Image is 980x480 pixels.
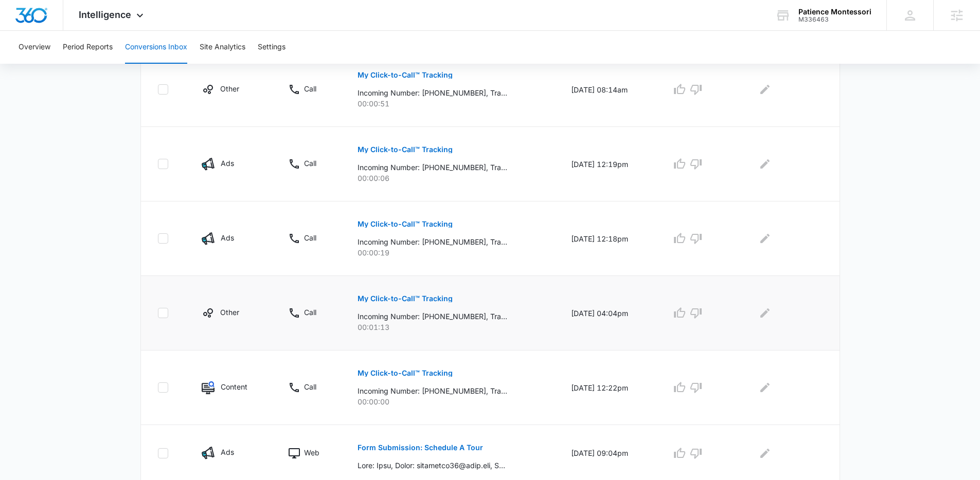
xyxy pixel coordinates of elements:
button: Settings [258,31,286,64]
p: 00:00:19 [358,247,546,258]
button: My Click-to-Call™ Tracking [358,137,453,162]
p: Content [221,381,247,392]
button: Form Submission: Schedule A Tour [358,435,483,460]
button: Edit Comments [757,156,773,172]
button: Edit Comments [757,379,773,396]
td: [DATE] 08:14am [559,52,659,127]
td: [DATE] 12:22pm [559,350,659,425]
button: Edit Comments [757,81,773,98]
span: Intelligence [79,9,131,20]
p: Incoming Number: [PHONE_NUMBER], Tracking Number: [PHONE_NUMBER], Ring To: [PHONE_NUMBER], Caller... [358,162,507,173]
p: 00:01:13 [358,322,546,333]
td: [DATE] 04:04pm [559,276,659,350]
button: Edit Comments [757,445,773,461]
p: Ads [221,232,234,243]
p: Incoming Number: [PHONE_NUMBER], Tracking Number: [PHONE_NUMBER], Ring To: [PHONE_NUMBER], Caller... [358,87,507,98]
p: My Click-to-Call™ Tracking [358,220,453,228]
p: Form Submission: Schedule A Tour [358,444,483,451]
p: 00:00:00 [358,396,546,407]
p: Incoming Number: [PHONE_NUMBER], Tracking Number: [PHONE_NUMBER], Ring To: [PHONE_NUMBER], Caller... [358,236,507,247]
p: Incoming Number: [PHONE_NUMBER], Tracking Number: [PHONE_NUMBER], Ring To: [PHONE_NUMBER], Caller... [358,311,507,322]
p: My Click-to-Call™ Tracking [358,71,453,79]
button: Site Analytics [200,31,245,64]
p: Call [304,83,316,94]
p: Ads [221,158,234,169]
button: My Click-to-Call™ Tracking [358,212,453,236]
p: 00:00:51 [358,98,546,109]
div: account name [798,8,871,16]
p: Ads [221,447,234,457]
p: My Click-to-Call™ Tracking [358,295,453,302]
p: Web [304,447,319,458]
p: My Click-to-Call™ Tracking [358,370,453,377]
p: Other [220,83,239,94]
button: Edit Comments [757,230,773,247]
p: Call [304,158,316,169]
p: My Click-to-Call™ Tracking [358,146,453,153]
button: Period Reports [63,31,113,64]
button: Overview [19,31,50,64]
p: Call [304,232,316,243]
button: Edit Comments [757,305,773,321]
button: My Click-to-Call™ Tracking [358,63,453,87]
p: Call [304,307,316,318]
p: Lore: Ipsu, Dolor: sitametco36@adip.eli, Seddo: 4584551862, Eius Tempori(u) Lab Etd Magnaaliqu En... [358,460,507,471]
div: account id [798,16,871,23]
p: 00:00:06 [358,173,546,183]
p: Other [220,307,239,318]
button: My Click-to-Call™ Tracking [358,286,453,311]
td: [DATE] 12:19pm [559,127,659,201]
button: My Click-to-Call™ Tracking [358,361,453,385]
button: Conversions Inbox [125,31,187,64]
p: Call [304,381,316,392]
p: Incoming Number: [PHONE_NUMBER], Tracking Number: [PHONE_NUMBER], Ring To: [PHONE_NUMBER], Caller... [358,385,507,396]
td: [DATE] 12:18pm [559,201,659,276]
